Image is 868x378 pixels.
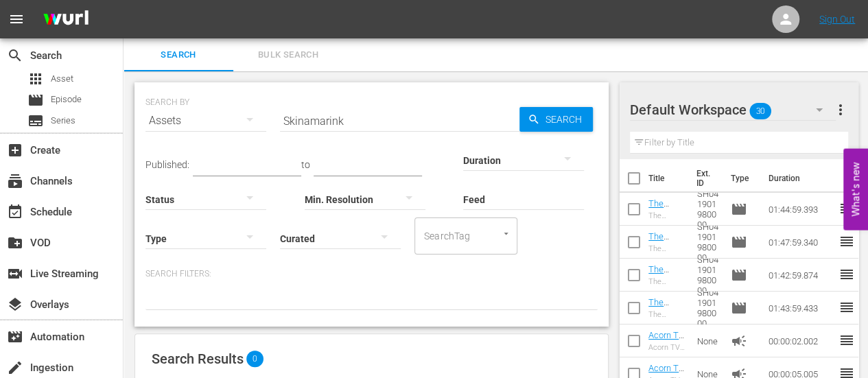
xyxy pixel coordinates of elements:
th: Title [648,159,688,198]
td: 00:00:02.002 [762,324,838,357]
span: switch_video [7,265,23,282]
span: Search [540,107,593,132]
span: Ingestion [7,359,23,376]
span: to [301,159,310,170]
div: The Chelsea Detective 102: [PERSON_NAME] [648,277,686,286]
span: Series [51,114,75,128]
button: Open Feedback Widget [843,148,868,230]
span: reorder [838,200,854,217]
span: Overlays [7,296,23,313]
span: movie_filter [7,329,23,345]
span: VOD [7,235,23,251]
th: Type [722,159,760,198]
p: Search Filters: [145,268,598,280]
span: Ad [730,333,747,349]
span: Search [132,47,225,63]
span: Episode [730,300,747,316]
span: Series [27,113,44,129]
span: Channels [7,173,23,189]
span: Episode [730,267,747,283]
th: Duration [760,159,842,198]
td: SH041901980000 [692,292,725,324]
span: reorder [838,266,854,283]
span: Asset [51,72,73,86]
div: The Chelsea Detective 104: A Chelsea Education [648,211,686,220]
td: None [692,324,725,357]
div: Default Workspace [630,91,836,129]
img: ans4CAIJ8jUAAAAAAAAAAAAAAAAAAAAAAAAgQb4GAAAAAAAAAAAAAAAAAAAAAAAAJMjXAAAAAAAAAAAAAAAAAAAAAAAAgAT5G... [33,3,99,36]
div: The Chelsea Detective 101: The Wages of Sin [648,310,686,319]
span: Asset [27,71,44,87]
span: Episode [27,92,44,108]
button: Open [500,227,513,240]
td: SH041901980000 [692,193,725,226]
span: menu [8,11,25,27]
span: Search [7,47,23,64]
td: 01:43:59.433 [762,292,838,324]
a: Sign Out [819,14,855,25]
span: reorder [838,233,854,250]
span: Bulk Search [242,47,335,63]
span: Episode [730,234,747,250]
span: Episode [730,201,747,217]
div: Assets [145,102,266,140]
span: Create [7,142,23,158]
span: reorder [838,299,854,316]
div: The Chelsea Detective 103: The Gentle Giant [648,244,686,253]
button: Search [519,107,593,132]
div: Acorn TV Mysteries_2 sec ad slate [648,343,686,352]
td: SH041901980000 [692,226,725,259]
span: Schedule [7,204,23,220]
td: 01:44:59.393 [762,193,838,226]
span: Search Results [152,351,244,367]
span: Episode [51,93,82,106]
td: 01:47:59.340 [762,226,838,259]
button: more_vert [832,93,848,126]
td: 01:42:59.874 [762,259,838,292]
td: SH041901980000 [692,259,725,292]
th: Ext. ID [688,159,723,198]
span: reorder [838,332,854,349]
span: Published: [145,159,189,170]
span: 0 [246,351,263,367]
span: more_vert [832,102,848,118]
span: 30 [750,97,772,126]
